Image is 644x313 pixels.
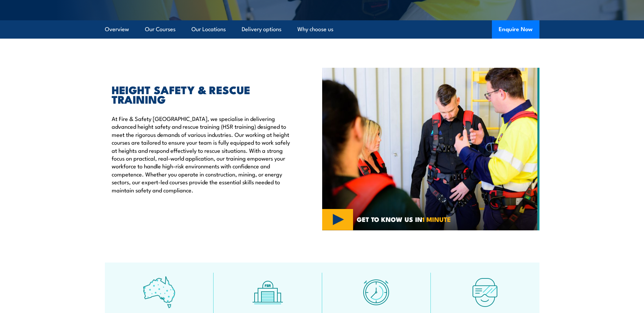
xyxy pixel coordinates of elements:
p: At Fire & Safety [GEOGRAPHIC_DATA], we specialise in delivering advanced height safety and rescue... [112,114,291,194]
span: GET TO KNOW US IN [357,216,451,222]
h2: HEIGHT SAFETY & RESCUE TRAINING [112,85,291,104]
a: Delivery options [242,20,281,38]
a: Our Courses [145,20,176,38]
a: Our Locations [191,20,226,38]
strong: 1 MINUTE [422,214,451,224]
img: Fire & Safety Australia offer working at heights courses and training [322,68,539,230]
img: tech-icon [469,276,501,308]
a: Overview [105,20,129,38]
img: auswide-icon [143,276,175,308]
img: fast-icon [360,276,392,308]
img: facilities-icon [252,276,284,308]
button: Enquire Now [492,20,539,39]
a: Why choose us [297,20,333,38]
